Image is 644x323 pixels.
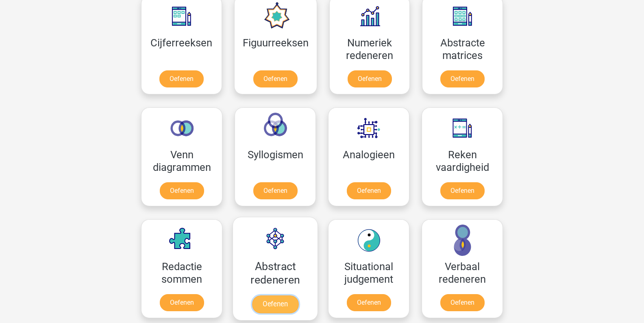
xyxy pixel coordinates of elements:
[440,70,485,87] a: Oefenen
[160,294,204,311] a: Oefenen
[160,182,204,199] a: Oefenen
[348,70,392,87] a: Oefenen
[253,182,298,199] a: Oefenen
[252,295,298,313] a: Oefenen
[440,182,485,199] a: Oefenen
[347,182,391,199] a: Oefenen
[347,294,391,311] a: Oefenen
[440,294,485,311] a: Oefenen
[253,70,298,87] a: Oefenen
[159,70,204,87] a: Oefenen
